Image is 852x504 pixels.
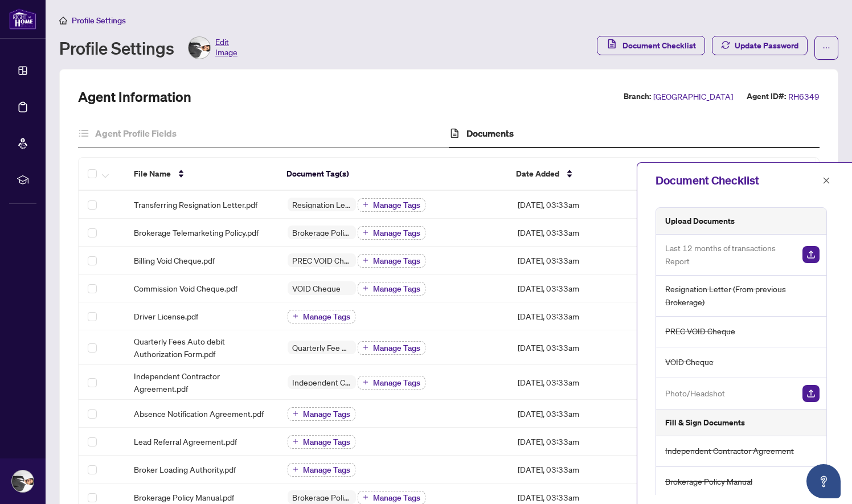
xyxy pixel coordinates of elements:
[134,254,215,267] span: Billing Void Cheque.pdf
[665,387,725,400] span: Photo/Headshot
[806,464,841,498] button: Open asap
[509,274,654,302] td: [DATE], 03:33am
[288,200,356,208] span: Resignation Letter (From previous Brokerage)
[373,257,420,265] span: Manage Tags
[363,257,368,263] span: plus
[665,282,820,309] span: Resignation Letter (From previous Brokerage)
[363,494,368,500] span: plus
[665,475,752,488] span: Brokerage Policy Manual
[288,407,355,421] button: Manage Tags
[509,247,654,274] td: [DATE], 03:33am
[189,37,210,59] img: Profile Icon
[134,407,264,420] span: Absence Notification Agreement.pdf
[358,254,425,268] button: Manage Tags
[509,428,654,456] td: [DATE], 03:33am
[288,463,355,477] button: Manage Tags
[516,167,559,180] span: Date Added
[288,493,356,501] span: Brokerage Policy Manual
[363,345,368,350] span: plus
[788,90,820,103] span: RH6349
[712,36,808,55] button: Update Password
[373,344,420,352] span: Manage Tags
[293,439,298,444] span: plus
[373,201,420,209] span: Manage Tags
[277,158,507,191] th: Document Tag(s)
[665,241,793,268] span: Last 12 months of transactions Report
[665,355,714,368] span: VOID Cheque
[125,158,277,191] th: File Name
[802,385,820,402] img: Upload Document
[509,330,654,365] td: [DATE], 03:33am
[802,246,820,263] img: Upload Document
[134,226,259,239] span: Brokerage Telemarketing Policy.pdf
[288,435,355,449] button: Manage Tags
[134,335,269,360] span: Quarterly Fees Auto debit Authorization Form.pdf
[134,310,198,322] span: Driver License.pdf
[822,177,830,185] span: close
[653,90,733,103] span: [GEOGRAPHIC_DATA]
[288,378,356,386] span: Independent Contractor Agreement
[293,313,298,319] span: plus
[509,400,654,428] td: [DATE], 03:33am
[288,256,356,264] span: PREC VOID Cheque
[288,343,356,351] span: Quarterly Fee Auto-Debit Authorization
[134,198,257,211] span: Transferring Resignation Letter.pdf
[735,36,798,55] span: Update Password
[509,365,654,400] td: [DATE], 03:33am
[288,228,356,236] span: Brokerage Policy Manual
[358,198,425,212] button: Manage Tags
[509,302,654,330] td: [DATE], 03:33am
[652,158,767,191] th: Uploaded By
[373,379,420,387] span: Manage Tags
[134,491,234,503] span: Brokerage Policy Manual.pdf
[358,226,425,240] button: Manage Tags
[363,202,368,207] span: plus
[597,36,705,55] button: Document Checklist
[373,285,420,293] span: Manage Tags
[95,126,177,140] h4: Agent Profile Fields
[293,466,298,472] span: plus
[509,219,654,247] td: [DATE], 03:33am
[303,466,350,474] span: Manage Tags
[358,376,425,390] button: Manage Tags
[665,215,735,227] h5: Upload Documents
[293,411,298,416] span: plus
[507,158,652,191] th: Date Added
[72,15,126,26] span: Profile Settings
[656,172,819,189] div: Document Checklist
[134,435,237,448] span: Lead Referral Agreement.pdf
[59,17,67,24] span: home
[303,410,350,418] span: Manage Tags
[624,90,651,103] label: Branch:
[363,230,368,235] span: plus
[466,126,514,140] h4: Documents
[78,88,191,106] h2: Agent Information
[665,325,735,338] span: PREC VOID Cheque
[59,36,237,59] div: Profile Settings
[373,229,420,237] span: Manage Tags
[622,36,696,55] span: Document Checklist
[134,370,269,395] span: Independent Contractor Agreement.pdf
[363,379,368,385] span: plus
[303,438,350,446] span: Manage Tags
[665,444,794,457] span: Independent Contractor Agreement
[134,282,237,294] span: Commission Void Cheque.pdf
[509,191,654,219] td: [DATE], 03:33am
[358,282,425,296] button: Manage Tags
[215,36,237,59] span: Edit Image
[822,44,830,52] span: ellipsis
[373,494,420,502] span: Manage Tags
[134,463,236,476] span: Broker Loading Authority.pdf
[134,167,171,180] span: File Name
[509,456,654,483] td: [DATE], 03:33am
[12,470,34,492] img: Profile Icon
[363,285,368,291] span: plus
[288,310,355,323] button: Manage Tags
[665,416,745,429] h5: Fill & Sign Documents
[358,341,425,355] button: Manage Tags
[288,284,345,292] span: VOID Cheque
[9,9,36,30] img: logo
[303,313,350,321] span: Manage Tags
